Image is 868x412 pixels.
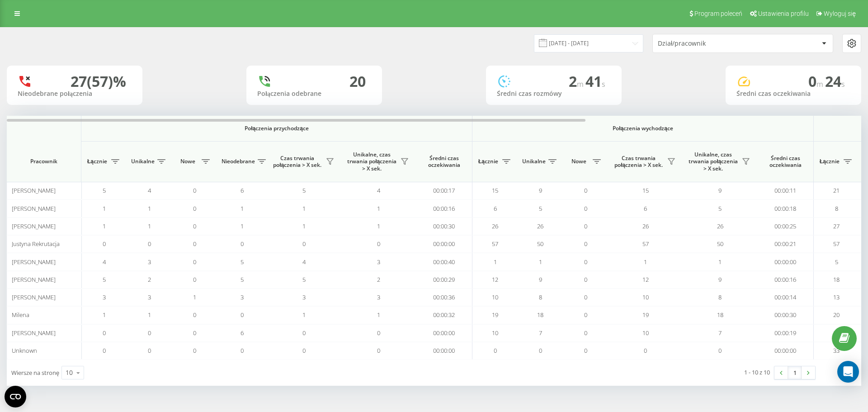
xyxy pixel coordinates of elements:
[539,329,542,337] span: 7
[377,311,380,319] span: 1
[12,293,56,301] span: [PERSON_NAME]
[764,155,807,169] span: Średni czas oczekiwania
[241,258,244,266] span: 5
[257,90,371,98] div: Połączenia odebrane
[642,311,649,319] span: 19
[642,186,649,194] span: 15
[718,346,722,355] span: 0
[12,329,56,337] span: [PERSON_NAME]
[757,218,814,235] td: 00:00:25
[644,258,647,266] span: 1
[584,186,587,194] span: 0
[833,311,840,319] span: 20
[377,222,380,230] span: 1
[346,151,398,172] span: Unikalne, czas trwania połączenia > X sek.
[816,79,825,89] span: m
[148,311,151,319] span: 1
[148,240,151,248] span: 0
[757,182,814,199] td: 00:00:11
[302,204,306,213] span: 1
[193,186,196,194] span: 0
[377,240,380,248] span: 0
[736,90,850,98] div: Średni czas oczekiwania
[644,346,647,355] span: 0
[833,222,840,230] span: 27
[241,311,244,319] span: 0
[12,186,56,194] span: [PERSON_NAME]
[642,329,649,337] span: 10
[492,311,498,319] span: 19
[302,293,306,301] span: 3
[642,293,649,301] span: 10
[492,293,498,301] span: 10
[148,329,151,337] span: 0
[718,275,722,284] span: 9
[241,329,244,337] span: 6
[539,186,542,194] span: 9
[416,182,472,199] td: 00:00:17
[757,324,814,342] td: 00:00:19
[494,204,497,213] span: 6
[492,329,498,337] span: 10
[103,222,106,230] span: 1
[12,204,56,213] span: [PERSON_NAME]
[585,71,605,91] span: 41
[302,222,306,230] span: 1
[658,40,766,47] div: Dział/pracownik
[584,311,587,319] span: 0
[302,240,306,248] span: 0
[497,90,611,98] div: Średni czas rozmówy
[522,158,546,165] span: Unikalne
[584,346,587,355] span: 0
[494,125,793,132] span: Połączenia wychodzące
[584,240,587,248] span: 0
[757,199,814,217] td: 00:00:18
[808,71,825,91] span: 0
[349,73,366,90] div: 20
[584,222,587,230] span: 0
[302,329,306,337] span: 0
[12,275,56,284] span: [PERSON_NAME]
[377,329,380,337] span: 0
[744,368,770,377] div: 1 - 10 z 10
[757,342,814,360] td: 00:00:00
[757,235,814,253] td: 00:00:21
[416,271,472,289] td: 00:00:29
[148,204,151,213] span: 1
[193,240,196,248] span: 0
[86,158,108,165] span: Łącznie
[12,311,29,319] span: Milena
[193,329,196,337] span: 0
[642,240,649,248] span: 57
[148,222,151,230] span: 1
[537,240,543,248] span: 50
[824,10,856,17] span: Wyloguj się
[835,204,838,213] span: 8
[416,289,472,306] td: 00:00:36
[241,240,244,248] span: 0
[642,275,649,284] span: 12
[833,275,840,284] span: 18
[423,155,465,169] span: Średni czas oczekiwania
[302,186,306,194] span: 5
[788,366,802,379] a: 1
[687,151,739,172] span: Unikalne, czas trwania połączenia > X sek.
[103,293,106,301] span: 3
[758,10,809,17] span: Ustawienia profilu
[644,204,647,213] span: 6
[103,329,106,337] span: 0
[148,186,151,194] span: 4
[103,275,106,284] span: 5
[492,275,498,284] span: 12
[103,346,106,355] span: 0
[71,73,126,90] div: 27 (57)%
[584,293,587,301] span: 0
[569,71,585,91] span: 2
[494,258,497,266] span: 1
[567,158,590,165] span: Nowe
[584,258,587,266] span: 0
[131,158,155,165] span: Unikalne
[584,275,587,284] span: 0
[193,346,196,355] span: 0
[193,275,196,284] span: 0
